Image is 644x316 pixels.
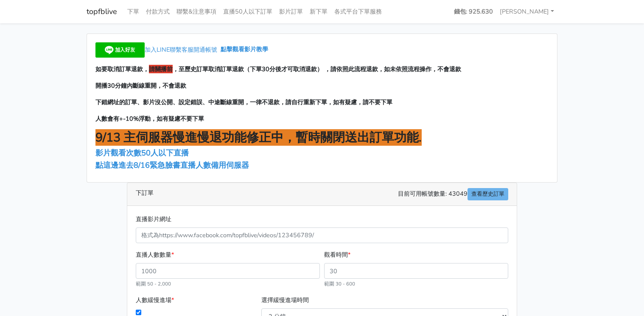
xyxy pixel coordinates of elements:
[306,3,331,20] a: 新下單
[136,227,508,243] input: 格式為https://www.facebook.com/topfblive/videos/123456789/
[95,65,149,73] span: 如要取消訂單退款，
[95,160,249,170] a: 點這邊進去8/16緊急臉書直播人數備用伺服器
[136,250,174,260] label: 直播人數數量
[221,45,268,54] a: 點擊觀看影片教學
[141,148,191,158] a: 50人以下直播
[136,295,174,305] label: 人數緩慢進場
[398,188,508,200] span: 目前可用帳號數量: 43049
[124,3,143,20] a: 下單
[468,188,508,200] a: 查看歷史訂單
[136,214,171,224] label: 直播影片網址
[149,65,173,73] span: 請關播前
[451,3,496,20] a: 錢包: 925.630
[173,65,461,73] span: ，至歷史訂單取消訂單退款（下單30分後才可取消退款） ，請依照此流程退款，如未依照流程操作，不會退款
[95,45,221,54] a: 加入LINE聯繫客服開通帳號
[87,3,117,20] a: topfblive
[127,183,517,206] div: 下訂單
[95,114,204,123] span: 人數會有+-10%浮動，如有疑慮不要下單
[173,3,220,20] a: 聯繫&注意事項
[95,81,186,90] span: 開播30分鐘內斷線重開，不會退款
[145,45,217,54] span: 加入LINE聯繫客服開通帳號
[496,3,557,20] a: [PERSON_NAME]
[136,280,171,287] small: 範圍 50 - 2,000
[276,3,306,20] a: 影片訂單
[324,280,355,287] small: 範圍 30 - 600
[454,7,493,16] strong: 錢包: 925.630
[95,129,422,146] span: 9/13 主伺服器慢進慢退功能修正中，暫時關閉送出訂單功能.
[136,263,320,279] input: 1000
[220,3,276,20] a: 直播50人以下訂單
[95,98,392,106] span: 下錯網址的訂單、影片沒公開、設定錯誤、中途斷線重開，一律不退款，請自行重新下單，如有疑慮，請不要下單
[331,3,385,20] a: 各式平台下單服務
[95,148,141,158] a: 影片觀看次數
[261,295,309,305] label: 選擇緩慢進場時間
[95,42,145,58] img: 加入好友
[324,250,350,260] label: 觀看時間
[141,148,189,158] span: 50人以下直播
[324,263,508,279] input: 30
[143,3,173,20] a: 付款方式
